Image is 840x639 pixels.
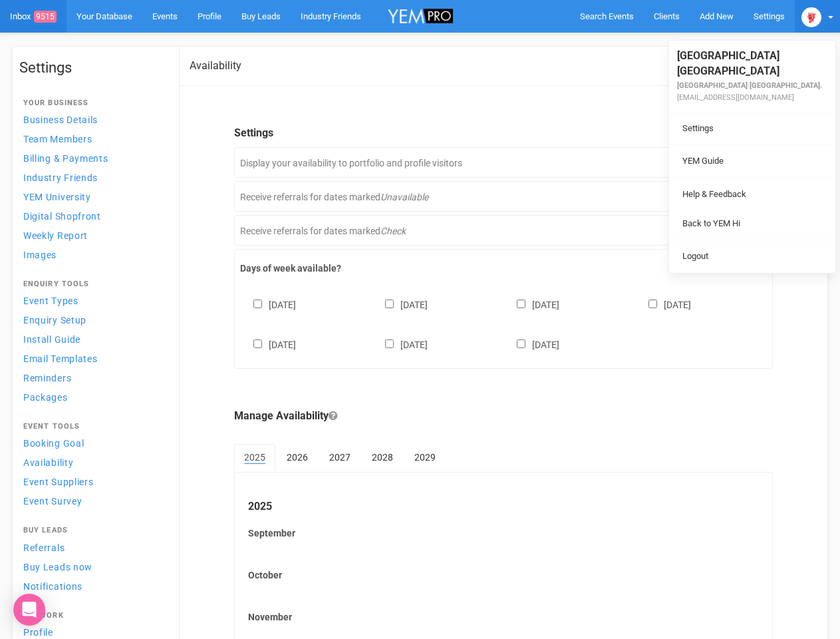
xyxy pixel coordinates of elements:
[19,60,166,76] h1: Settings
[503,337,559,351] label: [DATE]
[19,188,166,206] a: YEM University
[801,7,821,27] img: open-uri20250107-2-1pbi2ie
[517,300,525,308] input: [DATE]
[23,153,108,164] span: Billing & Payments
[19,492,166,510] a: Event Survey
[234,215,773,246] div: Receive referrals for dates marked
[23,496,82,507] span: Event Survey
[635,297,691,312] label: [DATE]
[253,339,262,348] input: [DATE]
[372,337,428,351] label: [DATE]
[277,444,318,471] a: 2026
[19,369,166,387] a: Reminders
[23,211,101,222] span: Digital Shopfront
[385,300,394,308] input: [DATE]
[380,226,406,236] em: Check
[380,192,428,202] em: Unavailable
[672,211,832,237] a: Back to YEM Hi
[362,444,403,471] a: 2028
[23,134,92,144] span: Team Members
[19,473,166,491] a: Event Suppliers
[677,81,822,90] small: [GEOGRAPHIC_DATA] [GEOGRAPHIC_DATA].
[19,434,166,452] a: Booking Goal
[240,297,296,312] label: [DATE]
[700,11,734,21] span: Add New
[23,280,162,288] h4: Enquiry Tools
[648,300,657,308] input: [DATE]
[240,262,767,275] label: Days of week available?
[240,337,296,351] label: [DATE]
[19,453,166,471] a: Availability
[19,330,166,348] a: Install Guide
[23,581,82,592] span: Notifications
[23,99,162,107] h4: Your Business
[503,297,559,312] label: [DATE]
[234,181,773,212] div: Receive referrals for dates marked
[23,457,73,468] span: Availability
[19,311,166,329] a: Enquiry Setup
[13,594,45,626] div: Open Intercom Messenger
[19,207,166,225] a: Digital Shopfront
[23,423,162,431] h4: Event Tools
[672,244,832,270] a: Logout
[34,11,57,23] span: 9515
[19,292,166,310] a: Event Types
[23,373,71,383] span: Reminders
[19,226,166,244] a: Weekly Report
[19,110,166,128] a: Business Details
[23,114,98,125] span: Business Details
[23,438,84,449] span: Booking Goal
[23,353,98,364] span: Email Templates
[19,558,166,576] a: Buy Leads now
[23,250,57,260] span: Images
[19,168,166,186] a: Industry Friends
[677,93,794,102] small: [EMAIL_ADDRESS][DOMAIN_NAME]
[385,339,394,348] input: [DATE]
[248,610,759,624] label: November
[19,538,166,556] a: Referrals
[23,477,94,487] span: Event Suppliers
[19,577,166,595] a: Notifications
[23,334,80,345] span: Install Guide
[253,300,262,308] input: [DATE]
[672,148,832,174] a: YEM Guide
[19,149,166,167] a: Billing & Payments
[234,444,275,472] a: 2025
[372,297,428,312] label: [DATE]
[19,349,166,367] a: Email Templates
[234,147,773,178] div: Display your availability to portfolio and profile visitors
[248,499,759,515] legend: 2025
[19,388,166,406] a: Packages
[234,126,773,141] legend: Settings
[234,409,773,424] legend: Manage Availability
[19,246,166,264] a: Images
[23,192,91,202] span: YEM University
[319,444,360,471] a: 2027
[23,392,68,403] span: Packages
[404,444,446,471] a: 2029
[23,612,162,620] h4: Network
[580,11,634,21] span: Search Events
[517,339,525,348] input: [DATE]
[23,527,162,534] h4: Buy Leads
[677,49,779,77] span: [GEOGRAPHIC_DATA] [GEOGRAPHIC_DATA]
[654,11,680,21] span: Clients
[672,116,832,142] a: Settings
[248,568,759,582] label: October
[672,182,832,208] a: Help & Feedback
[23,230,88,241] span: Weekly Report
[19,130,166,148] a: Team Members
[23,315,86,325] span: Enquiry Setup
[190,60,241,72] h2: Availability
[248,527,759,540] label: September
[23,296,78,306] span: Event Types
